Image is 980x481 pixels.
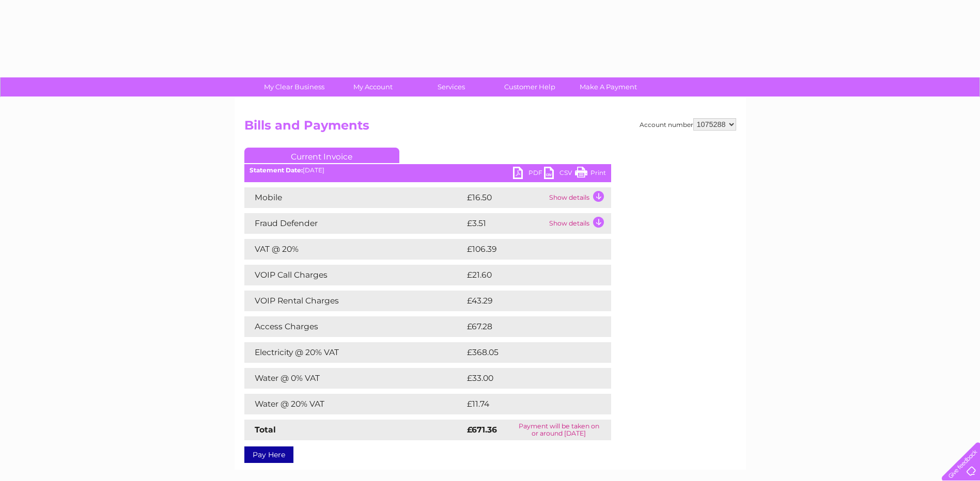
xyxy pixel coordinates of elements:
td: Show details [547,187,611,208]
td: £11.74 [464,394,588,414]
a: PDF [513,167,544,182]
div: [DATE] [244,167,611,174]
strong: Total [255,425,276,435]
td: VOIP Rental Charges [244,291,464,311]
a: Make A Payment [566,77,651,97]
a: Pay Here [244,446,293,463]
b: Statement Date: [250,166,303,174]
td: Water @ 20% VAT [244,394,464,414]
strong: £671.36 [467,425,497,435]
td: Show details [547,213,611,234]
td: £368.05 [464,342,593,363]
a: Customer Help [487,77,572,97]
a: Services [409,77,494,97]
td: £106.39 [464,239,593,260]
td: Payment will be taken on or around [DATE] [507,420,611,440]
a: My Clear Business [252,77,337,97]
td: Water @ 0% VAT [244,368,464,389]
td: Electricity @ 20% VAT [244,342,464,363]
td: VOIP Call Charges [244,265,464,285]
td: £16.50 [464,187,547,208]
td: VAT @ 20% [244,239,464,260]
td: Mobile [244,187,464,208]
td: £21.60 [464,265,589,285]
td: Access Charges [244,316,464,337]
a: Print [575,167,606,182]
div: Account number [640,118,736,131]
td: £67.28 [464,316,590,337]
td: £3.51 [464,213,547,234]
a: CSV [544,167,575,182]
a: Current Invoice [244,148,399,163]
td: £33.00 [464,368,590,389]
h2: Bills and Payments [244,118,736,138]
td: Fraud Defender [244,213,464,234]
td: £43.29 [464,291,590,311]
a: My Account [330,77,415,97]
